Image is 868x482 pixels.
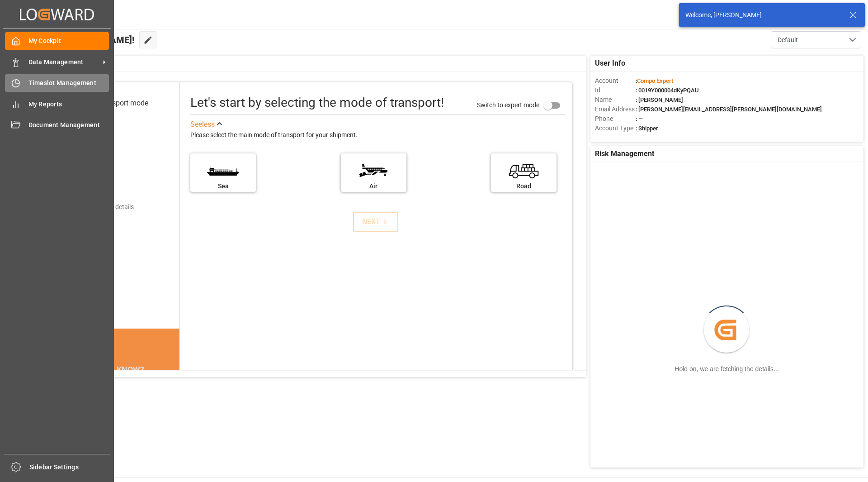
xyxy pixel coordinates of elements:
div: Air [345,181,402,191]
span: My Cockpit [28,36,109,46]
button: NEXT [353,212,398,232]
span: Risk Management [595,148,654,159]
span: Default [778,35,798,45]
span: : Shipper [636,125,658,132]
div: NEXT [362,216,390,227]
a: My Reports [5,95,109,113]
span: Account [595,76,636,86]
div: Sea [195,181,251,191]
span: Name [595,95,636,105]
span: : 0019Y000004dKyPQAU [636,87,699,94]
span: : [636,77,673,84]
a: Document Management [5,116,109,134]
span: Timeslot Management [28,78,109,88]
a: My Cockpit [5,32,109,50]
div: DID YOU KNOW? [49,360,179,379]
span: : — [636,115,643,122]
span: Email Address [595,105,636,114]
span: Switch to expert mode [477,101,539,108]
span: My Reports [28,100,109,109]
div: Let's start by selecting the mode of transport! [190,93,444,112]
span: : [PERSON_NAME] [636,96,683,103]
span: Document Management [28,120,109,130]
span: Phone [595,114,636,124]
div: Welcome, [PERSON_NAME] [685,10,841,20]
span: Id [595,86,636,95]
span: Account Type [595,124,636,133]
span: Compo Expert [637,77,673,84]
div: Please select the main mode of transport for your shipment. [190,130,566,141]
span: Sidebar Settings [29,463,110,472]
button: open menu [771,31,861,48]
span: Data Management [28,57,100,67]
span: Hello [PERSON_NAME]! [38,31,135,48]
span: : [PERSON_NAME][EMAIL_ADDRESS][PERSON_NAME][DOMAIN_NAME] [636,106,822,113]
div: See less [190,119,215,130]
div: Road [495,181,552,191]
div: Hold on, we are fetching the details... [675,364,778,374]
a: Timeslot Management [5,74,109,92]
span: User Info [595,58,625,69]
